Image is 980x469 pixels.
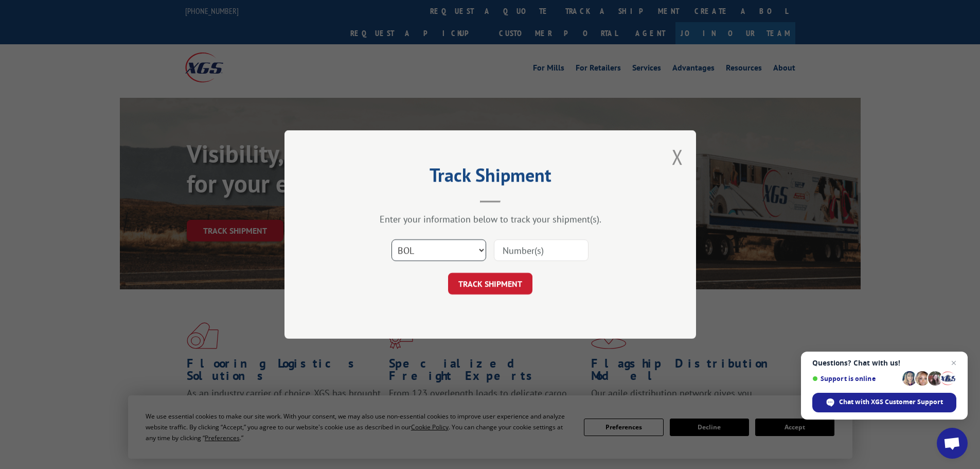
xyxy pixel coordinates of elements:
[672,143,683,170] button: Close modal
[812,359,956,367] span: Questions? Chat with us!
[937,428,968,459] div: Open chat
[839,397,943,407] span: Chat with XGS Customer Support
[448,273,532,294] button: TRACK SHIPMENT
[336,168,645,187] h2: Track Shipment
[948,357,960,369] span: Close chat
[812,375,899,383] span: Support is online
[494,239,589,261] input: Number(s)
[336,213,645,225] div: Enter your information below to track your shipment(s).
[812,393,956,412] div: Chat with XGS Customer Support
